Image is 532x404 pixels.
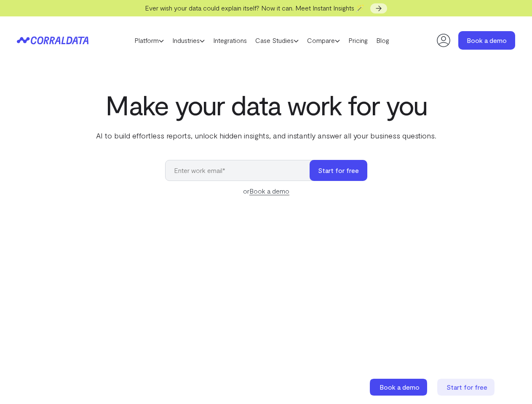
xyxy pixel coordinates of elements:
a: Book a demo [249,187,289,195]
span: Start for free [446,383,487,391]
a: Industries [168,34,209,47]
a: Blog [372,34,393,47]
a: Book a demo [458,31,515,50]
a: Integrations [209,34,251,47]
button: Start for free [310,160,367,181]
a: Pricing [344,34,372,47]
a: Book a demo [370,379,429,396]
p: AI to build effortless reports, unlock hidden insights, and instantly answer all your business qu... [94,130,438,141]
h1: Make your data work for you [94,90,438,120]
a: Start for free [437,379,496,396]
a: Case Studies [251,34,303,47]
span: Book a demo [380,383,420,391]
a: Compare [303,34,344,47]
span: Ever wish your data could explain itself? Now it can. Meet Instant Insights 🪄 [145,4,364,12]
input: Enter work email* [165,160,318,181]
a: Platform [130,34,168,47]
div: or [165,186,367,196]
